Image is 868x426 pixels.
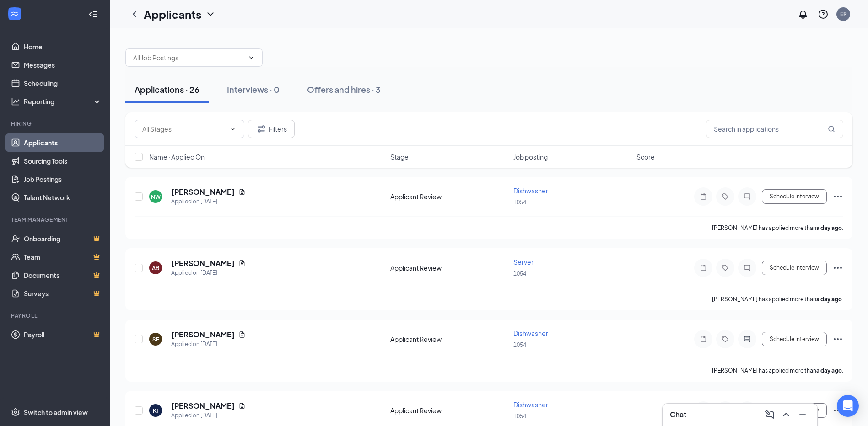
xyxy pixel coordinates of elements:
div: Reporting [24,97,102,106]
p: [PERSON_NAME] has applied more than . [712,367,843,374]
a: Scheduling [24,74,102,92]
a: Sourcing Tools [24,152,102,170]
button: Schedule Interview [762,261,827,275]
a: PayrollCrown [24,325,102,344]
div: Applied on [DATE] [171,197,246,206]
svg: Settings [11,408,20,417]
p: [PERSON_NAME] has applied more than . [712,295,843,303]
div: Applications · 26 [135,84,199,95]
a: Applicants [24,133,102,152]
div: Applicant Review [390,406,508,415]
button: ComposeMessage [762,407,777,422]
span: 1054 [513,270,526,277]
div: SF [152,335,159,343]
svg: Tag [720,264,731,272]
b: a day ago [816,367,842,374]
a: DocumentsCrown [24,266,102,284]
span: Stage [390,152,409,161]
svg: ChatInactive [742,264,753,272]
div: AB [152,264,159,272]
input: All Stages [142,124,226,134]
svg: ComposeMessage [764,409,775,420]
svg: MagnifyingGlass [828,125,835,133]
a: OnboardingCrown [24,229,102,248]
h1: Applicants [144,6,201,22]
div: Applied on [DATE] [171,268,246,277]
span: Name · Applied On [149,152,205,161]
svg: ChevronLeft [129,9,140,20]
svg: Minimize [797,409,808,420]
button: Minimize [795,407,810,422]
a: Home [24,37,102,56]
button: Schedule Interview [762,332,827,346]
span: 1054 [513,413,526,420]
svg: Note [698,193,709,200]
svg: Ellipses [832,262,843,273]
span: Score [636,152,655,161]
h5: [PERSON_NAME] [171,187,235,197]
svg: Analysis [11,97,20,106]
span: Job posting [513,152,548,161]
div: ER [840,10,847,18]
a: Job Postings [24,170,102,188]
svg: Document [238,331,246,338]
span: Dishwasher [513,329,548,337]
a: Messages [24,56,102,74]
input: Search in applications [706,120,843,138]
svg: Document [238,260,246,267]
div: Team Management [11,216,100,224]
svg: Note [698,264,709,272]
div: Open Intercom Messenger [837,395,859,417]
h5: [PERSON_NAME] [171,330,235,340]
a: Talent Network [24,188,102,207]
span: 1054 [513,199,526,206]
svg: ChevronDown [248,54,255,61]
div: Applicant Review [390,192,508,201]
div: Applied on [DATE] [171,340,246,349]
svg: Filter [256,123,267,134]
svg: WorkstreamLogo [10,9,19,18]
button: ChevronUp [779,407,793,422]
span: Server [513,258,534,266]
div: Interviews · 0 [227,84,280,95]
svg: Document [238,402,246,410]
div: Payroll [11,312,100,319]
b: a day ago [816,224,842,231]
svg: ActiveChat [742,335,753,343]
div: Offers and hires · 3 [307,84,381,95]
input: All Job Postings [133,53,244,63]
svg: Ellipses [832,191,843,202]
button: Schedule Interview [762,189,827,204]
svg: Tag [720,335,731,343]
span: 1054 [513,341,526,348]
svg: Collapse [88,10,97,19]
svg: ChevronDown [205,9,216,20]
svg: Tag [720,193,731,200]
h3: Chat [670,410,686,420]
svg: ChevronDown [229,125,237,133]
a: SurveysCrown [24,284,102,303]
div: Switch to admin view [24,408,88,417]
div: NW [151,193,161,201]
span: Dishwasher [513,400,548,409]
b: a day ago [816,296,842,303]
a: TeamCrown [24,248,102,266]
div: KJ [153,407,159,415]
h5: [PERSON_NAME] [171,258,235,268]
svg: Notifications [798,9,809,20]
div: Hiring [11,120,100,128]
svg: Document [238,188,246,196]
svg: Ellipses [832,334,843,345]
svg: Note [698,335,709,343]
span: Dishwasher [513,186,548,195]
h5: [PERSON_NAME] [171,401,235,411]
svg: ChevronUp [781,409,792,420]
p: [PERSON_NAME] has applied more than . [712,224,843,232]
button: Filter Filters [248,120,295,138]
div: Applied on [DATE] [171,411,246,420]
div: Applicant Review [390,263,508,272]
svg: ChatInactive [742,193,753,200]
div: Applicant Review [390,335,508,344]
svg: QuestionInfo [818,9,829,20]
